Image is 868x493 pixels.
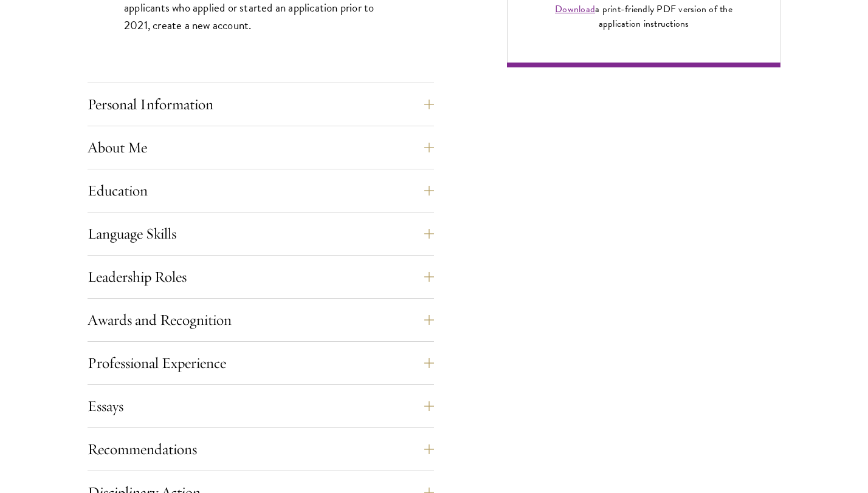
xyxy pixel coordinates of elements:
button: Awards and Recognition [88,305,434,335]
button: Personal Information [88,90,434,119]
button: Essays [88,392,434,421]
div: a print-friendly PDF version of the application instructions [541,2,746,31]
button: Education [88,176,434,205]
button: Leadership Roles [88,262,434,291]
a: Download [555,2,595,16]
button: About Me [88,133,434,162]
button: Recommendations [88,435,434,464]
button: Language Skills [88,219,434,248]
button: Professional Experience [88,348,434,378]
